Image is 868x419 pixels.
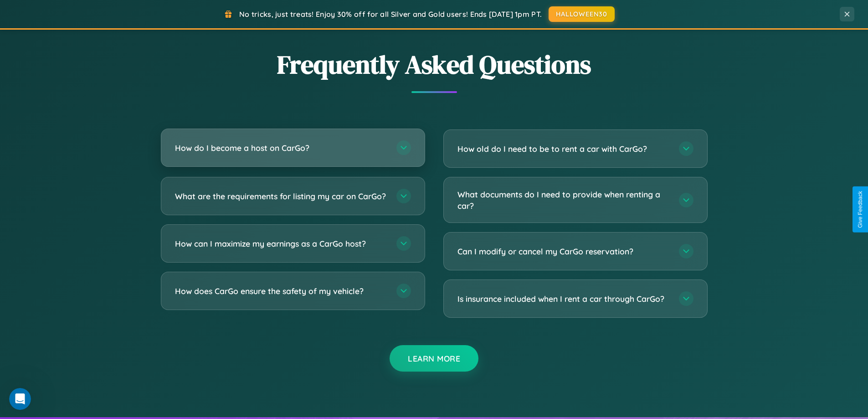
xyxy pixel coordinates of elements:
h3: How old do I need to be to rent a car with CarGo? [457,143,670,155]
h2: Frequently Asked Questions [161,47,708,82]
button: HALLOWEEN30 [549,6,615,22]
iframe: Intercom live chat [9,388,31,410]
h3: Can I modify or cancel my CarGo reservation? [457,246,670,257]
h3: What documents do I need to provide when renting a car? [457,189,670,211]
h3: How can I maximize my earnings as a CarGo host? [175,238,387,249]
h3: What are the requirements for listing my car on CarGo? [175,191,387,202]
h3: How do I become a host on CarGo? [175,142,387,154]
div: Give Feedback [857,191,863,228]
h3: Is insurance included when I rent a car through CarGo? [457,293,670,305]
span: No tricks, just treats! Enjoy 30% off for all Silver and Gold users! Ends [DATE] 1pm PT. [239,10,542,19]
button: Learn More [390,345,478,372]
h3: How does CarGo ensure the safety of my vehicle? [175,285,387,297]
